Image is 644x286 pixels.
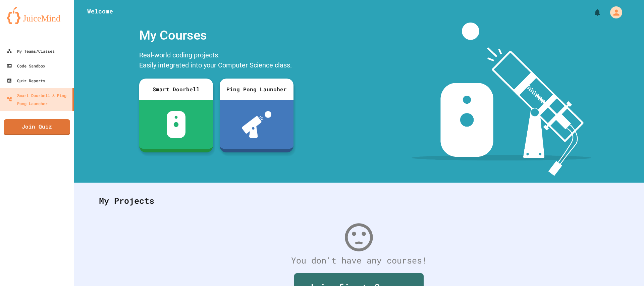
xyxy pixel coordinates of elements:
a: Join Quiz [4,119,70,135]
div: My Teams/Classes [7,47,55,55]
div: My Courses [136,22,297,48]
div: My Notifications [581,7,603,18]
iframe: chat widget [588,230,637,258]
div: My Account [603,5,624,20]
div: Smart Doorbell & Ping Pong Launcher [7,91,70,107]
div: Ping Pong Launcher [220,79,293,100]
img: ppl-with-ball.png [242,111,272,138]
img: sdb-white.svg [167,111,186,138]
div: Quiz Reports [7,77,45,85]
div: Smart Doorbell [139,79,213,100]
div: You don't have any courses! [92,254,626,267]
div: Code Sandbox [7,62,45,70]
div: My Projects [92,188,626,214]
iframe: chat widget [616,259,637,279]
img: logo-orange.svg [7,7,67,24]
div: Real-world coding projects. Easily integrated into your Computer Science class. [136,48,297,74]
img: banner-image-my-projects.png [412,22,591,176]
